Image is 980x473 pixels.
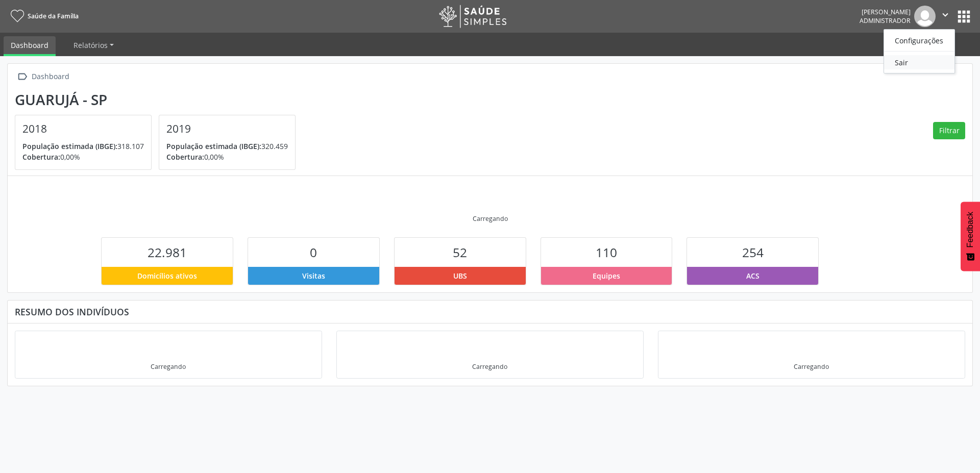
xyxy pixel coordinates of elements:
[22,152,60,162] span: Cobertura:
[166,122,288,135] h4: 2019
[914,6,936,27] img: img
[955,8,973,26] button: apps
[15,91,303,108] div: Guarujá - SP
[940,9,951,20] i: 
[166,141,288,152] p: 320.459
[166,141,261,151] span: População estimada (IBGE):
[7,8,79,24] a: Saúde da Família
[453,244,467,261] span: 52
[22,152,144,162] p: 0,00%
[473,214,508,223] div: Carregando
[28,12,79,20] span: Saúde da Família
[746,270,759,281] span: ACS
[15,306,965,317] div: Resumo dos indivíduos
[860,8,911,16] div: [PERSON_NAME]
[66,36,121,54] a: Relatórios
[148,244,187,261] span: 22.981
[884,33,954,47] a: Configurações
[166,152,288,162] p: 0,00%
[794,362,829,371] div: Carregando
[137,270,197,281] span: Domicílios ativos
[151,362,186,371] div: Carregando
[73,40,108,50] span: Relatórios
[961,202,980,271] button: Feedback - Mostrar pesquisa
[22,141,117,151] span: População estimada (IBGE):
[593,270,620,281] span: Equipes
[742,244,764,261] span: 254
[472,362,507,371] div: Carregando
[936,6,955,27] button: 
[4,36,56,56] a: Dashboard
[15,69,30,84] i: 
[453,270,467,281] span: UBS
[15,69,71,84] a:  Dashboard
[884,55,954,69] a: Sair
[22,122,144,135] h4: 2018
[166,152,204,162] span: Cobertura:
[30,69,71,84] div: Dashboard
[933,122,965,139] button: Filtrar
[884,29,955,73] ul: 
[310,244,317,261] span: 0
[22,141,144,152] p: 318.107
[596,244,617,261] span: 110
[302,270,325,281] span: Visitas
[860,16,911,25] span: Administrador
[966,212,975,247] span: Feedback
